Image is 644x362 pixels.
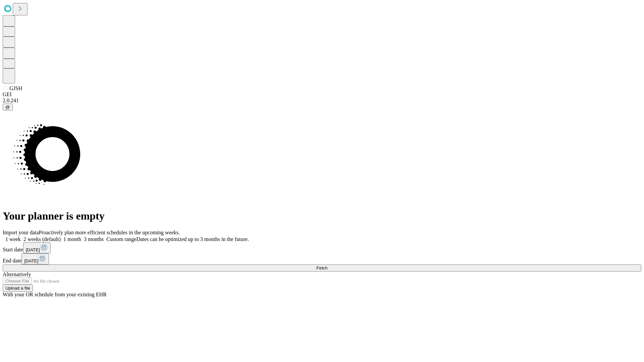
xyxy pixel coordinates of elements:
span: Dates can be optimized up to 3 months in the future. [137,236,249,242]
span: With your OR schedule from your existing EHR [3,292,107,297]
span: 2 weeks (default) [23,236,61,242]
button: [DATE] [21,253,49,264]
div: End date [3,253,641,264]
span: 3 months [84,236,104,242]
span: [DATE] [26,247,40,252]
div: Start date [3,242,641,253]
span: Proactively plan more efficient schedules in the upcoming weeks. [39,230,180,235]
span: Fetch [316,265,327,270]
span: [DATE] [24,258,38,263]
span: Alternatively [3,271,31,277]
span: @ [5,105,10,110]
span: 1 month [63,236,81,242]
button: Fetch [3,264,641,271]
button: [DATE] [23,242,51,253]
button: Upload a file [3,285,33,292]
div: 2.0.241 [3,98,641,104]
span: GJSH [9,85,22,91]
div: GEI [3,92,641,98]
span: Custom range [106,236,136,242]
button: @ [3,104,13,111]
span: 1 week [5,236,21,242]
span: Import your data [3,230,39,235]
h1: Your planner is empty [3,210,641,222]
